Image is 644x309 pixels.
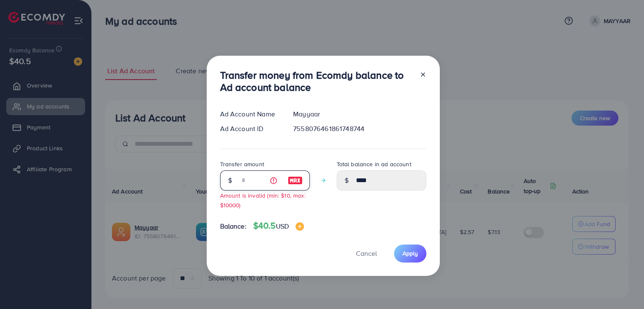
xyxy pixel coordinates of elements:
iframe: Chat [608,271,638,303]
span: Cancel [356,249,377,258]
small: Amount is invalid (min: $10, max: $10000) [220,191,306,209]
div: 7558076461861748744 [286,124,433,134]
div: Ad Account Name [213,109,287,119]
h4: $40.5 [253,221,304,231]
img: image [296,222,304,231]
button: Cancel [345,245,387,263]
span: Balance: [220,221,247,231]
label: Total balance in ad account [337,160,411,168]
span: Apply [402,249,418,257]
h3: Transfer money from Ecomdy balance to Ad account balance [220,69,413,93]
div: Mayyaar [286,109,433,119]
span: USD [276,221,289,231]
button: Apply [394,245,426,263]
label: Transfer amount [220,160,264,168]
div: Ad Account ID [213,124,287,134]
img: image [288,175,303,185]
